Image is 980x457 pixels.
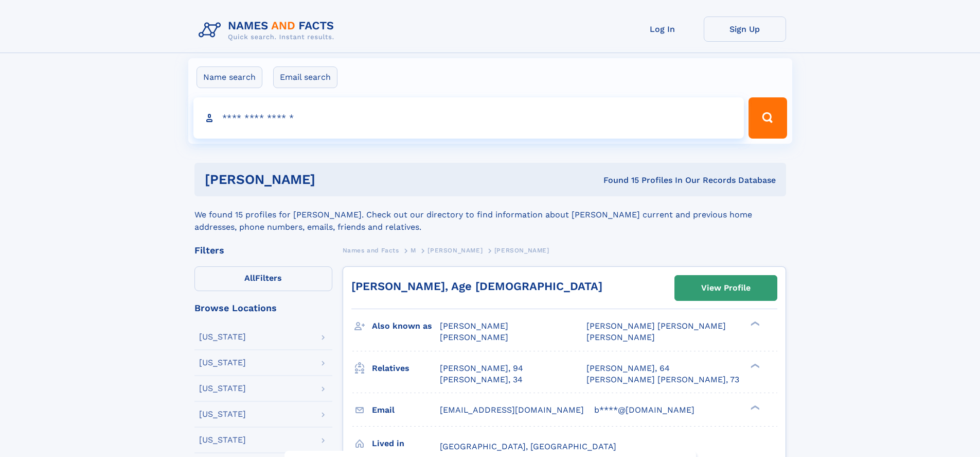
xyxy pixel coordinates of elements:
label: Email search [273,66,337,88]
h3: Also known as [372,317,440,335]
span: [PERSON_NAME] [586,332,655,342]
div: ❯ [748,320,760,327]
div: [US_STATE] [199,359,246,367]
span: [PERSON_NAME] [440,332,508,342]
span: [PERSON_NAME] [494,247,549,254]
div: [US_STATE] [199,384,246,393]
div: Filters [194,246,332,255]
div: ❯ [748,362,760,369]
div: [US_STATE] [199,410,246,418]
label: Filters [194,266,332,291]
span: [EMAIL_ADDRESS][DOMAIN_NAME] [440,405,584,415]
h3: Relatives [372,360,440,377]
span: [PERSON_NAME] [427,247,483,254]
a: M [411,244,416,257]
div: [US_STATE] [199,333,246,341]
div: We found 15 profiles for [PERSON_NAME]. Check out our directory to find information about [PERSON... [194,196,786,233]
h3: Email [372,401,440,419]
a: [PERSON_NAME], 34 [440,374,523,385]
a: [PERSON_NAME], 64 [586,363,670,374]
a: [PERSON_NAME], 94 [440,363,523,374]
h1: [PERSON_NAME] [205,173,459,186]
div: Browse Locations [194,303,332,313]
div: [US_STATE] [199,436,246,444]
div: Found 15 Profiles In Our Records Database [459,175,776,186]
div: ❯ [748,404,760,411]
span: [PERSON_NAME] [440,321,508,331]
span: [GEOGRAPHIC_DATA], [GEOGRAPHIC_DATA] [440,442,616,451]
a: Names and Facts [343,244,399,257]
input: search input [193,97,744,139]
span: M [411,247,416,254]
a: Sign Up [704,16,786,42]
h3: Lived in [372,435,440,452]
span: [PERSON_NAME] [PERSON_NAME] [586,321,726,331]
a: [PERSON_NAME], Age [DEMOGRAPHIC_DATA] [351,280,602,293]
a: Log In [621,16,704,42]
a: View Profile [675,276,777,300]
a: [PERSON_NAME] [427,244,483,257]
div: View Profile [701,276,751,300]
a: [PERSON_NAME] [PERSON_NAME], 73 [586,374,739,385]
span: All [244,273,255,283]
label: Name search [197,66,262,88]
img: Logo Names and Facts [194,16,343,44]
button: Search Button [749,97,787,139]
